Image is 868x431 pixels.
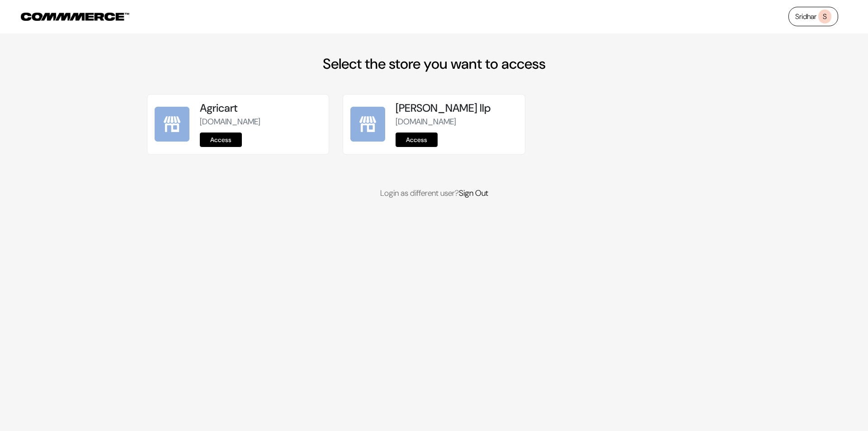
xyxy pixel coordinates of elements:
h2: Select the store you want to access [147,55,721,72]
a: Sign Out [459,188,488,199]
span: S [818,9,831,24]
h5: Agricart [200,102,321,115]
p: Login as different user? [147,187,721,199]
h5: [PERSON_NAME] llp [396,102,517,115]
img: COMMMERCE [21,13,129,21]
p: [DOMAIN_NAME] [396,116,517,128]
a: SridharS [788,7,838,26]
a: Access [200,133,242,147]
img: Agricart [155,107,189,142]
img: Medha swada llp [350,107,385,142]
a: Access [396,133,438,147]
p: [DOMAIN_NAME] [200,116,321,128]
